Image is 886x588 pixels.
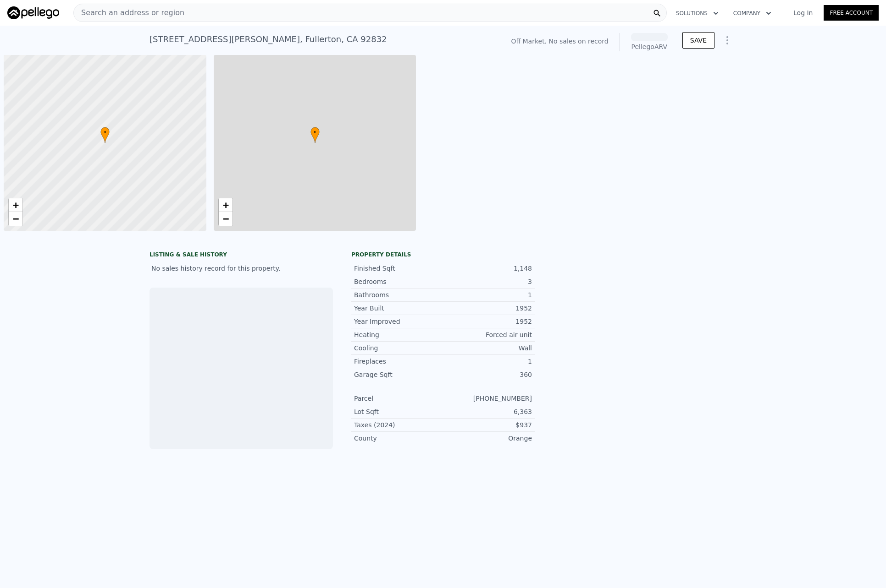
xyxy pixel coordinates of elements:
div: No sales history record for this property. [150,260,333,277]
span: • [100,128,110,136]
span: − [13,213,19,224]
div: 1 [443,290,532,299]
div: Finished Sqft [354,264,443,273]
span: Search an address or region [74,7,184,18]
div: Lot Sqft [354,407,443,416]
a: Log In [782,8,824,17]
div: Bedrooms [354,277,443,286]
div: Pellego ARV [631,42,668,51]
div: 360 [443,370,532,379]
div: • [100,127,110,143]
button: Solutions [669,5,726,22]
div: Orange [443,434,532,443]
a: Zoom in [9,198,22,212]
div: Off Market. No sales on record [511,37,608,46]
div: • [310,127,320,143]
div: [PHONE_NUMBER] [443,394,532,403]
div: Cooling [354,343,443,353]
div: 1,148 [443,264,532,273]
div: 1 [443,357,532,366]
span: − [222,213,228,224]
div: Wall [443,343,532,353]
div: LISTING & SALE HISTORY [150,251,333,260]
div: Property details [351,251,535,258]
button: Company [726,5,779,22]
div: $937 [443,420,532,430]
span: + [222,199,228,211]
button: SAVE [682,32,714,49]
div: County [354,434,443,443]
img: Pellego [7,6,59,19]
button: Show Options [718,31,736,49]
div: Fireplaces [354,357,443,366]
div: Heating [354,330,443,339]
div: [STREET_ADDRESS][PERSON_NAME] , Fullerton , CA 92832 [150,33,387,46]
img: Pellego [630,527,659,556]
div: 6,363 [443,407,532,416]
span: • [310,128,320,136]
a: Free Account [824,5,879,21]
div: Year Built [354,304,443,313]
div: Taxes (2024) [354,420,443,430]
div: Bathrooms [354,290,443,299]
a: Zoom out [9,212,22,226]
div: 3 [443,277,532,286]
a: Zoom out [219,212,233,226]
div: 1952 [443,317,532,326]
div: 1952 [443,304,532,313]
a: Zoom in [219,198,233,212]
div: Year Improved [354,317,443,326]
div: Parcel [354,394,443,403]
div: Forced air unit [443,330,532,339]
span: + [13,199,19,211]
div: Garage Sqft [354,370,443,379]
